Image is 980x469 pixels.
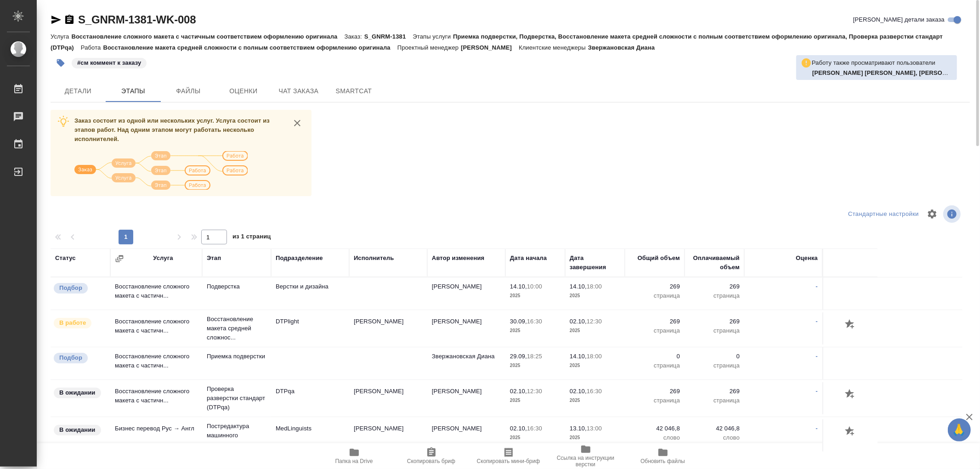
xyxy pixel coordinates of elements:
[510,318,527,325] p: 30.09,
[335,458,373,464] span: Папка на Drive
[843,317,858,333] button: Добавить оценку
[816,318,818,325] a: -
[77,58,141,68] p: #см коммент к заказу
[56,85,100,97] span: Детали
[952,420,967,440] span: 🙏
[345,33,364,40] p: Заказ:
[407,458,455,464] span: Скопировать бриф
[277,85,321,97] span: Чат заказа
[221,85,266,97] span: Оценки
[271,277,349,310] td: Верстки и дизайна
[587,283,602,290] p: 18:00
[570,254,620,272] div: Дата завершения
[570,425,587,432] p: 13.10,
[115,254,124,263] button: Сгруппировать
[689,254,740,272] div: Оплачиваемый объем
[843,424,858,440] button: Добавить оценку
[510,396,561,405] p: 2025
[629,352,680,361] p: 0
[510,283,527,290] p: 14.10,
[413,33,453,40] p: Этапы услуги
[689,317,740,326] p: 269
[427,419,505,452] td: [PERSON_NAME]
[364,33,413,40] p: S_GNRM-1381
[689,433,740,442] p: слово
[207,422,266,449] p: Постредактура машинного перевода
[71,33,344,40] p: Восстановление сложного макета с частичным соответствием оформлению оригинала
[547,443,624,469] button: Ссылка на инструкции верстки
[510,291,561,300] p: 2025
[629,317,680,326] p: 269
[629,396,680,405] p: страница
[64,14,75,25] button: Скопировать ссылку
[232,231,271,244] span: из 1 страниц
[354,254,394,263] div: Исполнитель
[640,458,685,464] span: Обновить файлы
[51,33,71,40] p: Услуга
[629,387,680,396] p: 269
[207,315,266,342] p: Восстановление макета средней сложнос...
[349,382,427,414] td: [PERSON_NAME]
[689,361,740,370] p: страница
[432,254,484,263] div: Автор изменения
[393,443,470,469] button: Скопировать бриф
[427,382,505,414] td: [PERSON_NAME]
[689,424,740,433] p: 42 046,8
[689,387,740,396] p: 269
[570,291,620,300] p: 2025
[587,318,602,325] p: 12:30
[638,254,680,263] div: Общий объем
[921,203,943,225] span: Настроить таблицу
[207,282,266,291] p: Подверстка
[59,425,96,435] p: В ожидании
[527,388,542,395] p: 12:30
[153,254,173,263] div: Услуга
[470,443,547,469] button: Скопировать мини-бриф
[427,312,505,345] td: [PERSON_NAME]
[510,425,527,432] p: 02.10,
[71,58,147,66] span: см коммент к заказу
[570,361,620,370] p: 2025
[629,424,680,433] p: 42 046,8
[624,443,702,469] button: Обновить файлы
[689,352,740,361] p: 0
[349,312,427,345] td: [PERSON_NAME]
[207,254,221,263] div: Этап
[948,418,971,441] button: 🙏
[519,44,588,51] p: Клиентские менеджеры
[796,254,818,263] div: Оценка
[51,53,71,73] button: Добавить тэг
[853,15,945,24] span: [PERSON_NAME] детали заказа
[689,396,740,405] p: страница
[527,425,542,432] p: 16:30
[510,326,561,335] p: 2025
[629,361,680,370] p: страница
[427,347,505,379] td: Звержановская Диана
[816,353,818,360] a: -
[110,277,202,310] td: Восстановление сложного макета с частичн...
[110,419,202,452] td: Бизнес перевод Рус → Англ
[332,85,376,97] span: SmartCat
[553,455,619,468] span: Ссылка на инструкции верстки
[59,283,82,293] p: Подбор
[271,419,349,452] td: MedLinguists
[397,44,461,51] p: Проектный менеджер
[510,254,547,263] div: Дата начала
[74,117,270,142] span: Заказ состоит из одной или нескольких услуг. Услуга состоит из этапов работ. Над одним этапом мог...
[527,318,542,325] p: 16:30
[570,353,587,360] p: 14.10,
[629,326,680,335] p: страница
[349,419,427,452] td: [PERSON_NAME]
[55,254,76,263] div: Статус
[570,433,620,442] p: 2025
[110,347,202,379] td: Восстановление сложного макета с частичн...
[316,443,393,469] button: Папка на Drive
[111,85,155,97] span: Этапы
[812,58,935,68] p: Работу также просматривают пользователи
[510,433,561,442] p: 2025
[629,282,680,291] p: 269
[51,14,62,25] button: Скопировать ссылку для ЯМессенджера
[207,384,266,412] p: Проверка разверстки стандарт (DTPqa)
[59,388,96,397] p: В ожидании
[461,44,519,51] p: [PERSON_NAME]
